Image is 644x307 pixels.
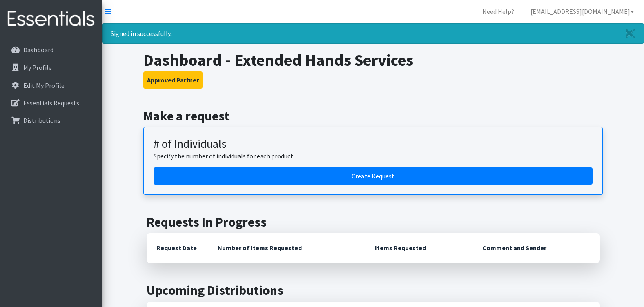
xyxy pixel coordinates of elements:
th: Comment and Sender [472,233,599,263]
h2: Make a request [143,108,603,124]
a: Distributions [3,112,99,129]
button: Approved Partner [143,71,203,89]
a: Dashboard [3,42,99,58]
p: Essentials Requests [23,99,79,107]
h2: Upcoming Distributions [147,283,600,298]
a: [EMAIL_ADDRESS][DOMAIN_NAME] [524,3,641,20]
h3: # of Individuals [154,137,593,151]
th: Items Requested [365,233,472,263]
h1: Dashboard - Extended Hands Services [143,50,603,70]
p: Specify the number of individuals for each product. [154,151,593,161]
a: Need Help? [476,3,521,20]
th: Number of Items Requested [208,233,365,263]
img: HumanEssentials [3,5,99,33]
a: My Profile [3,59,99,76]
p: Distributions [23,116,60,125]
th: Request Date [147,233,208,263]
a: Create a request by number of individuals [154,167,593,185]
h2: Requests In Progress [147,214,600,230]
a: Close [617,24,644,43]
a: Edit My Profile [3,77,99,93]
a: Essentials Requests [3,95,99,111]
p: My Profile [23,63,52,71]
p: Dashboard [23,46,53,54]
div: Signed in successfully. [102,23,644,44]
p: Edit My Profile [23,81,65,89]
